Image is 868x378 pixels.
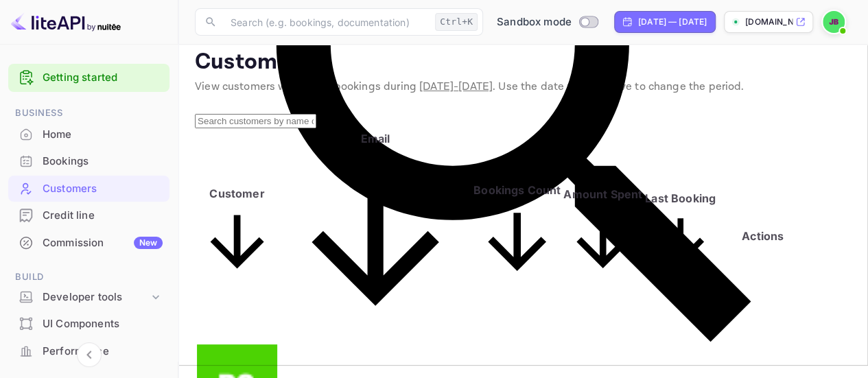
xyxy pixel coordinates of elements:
div: Performance [43,344,163,359]
div: CommissionNew [8,230,169,257]
div: UI Components [8,311,169,338]
div: UI Components [43,316,163,332]
img: LiteAPI logo [11,11,121,33]
div: Bookings [43,154,163,169]
a: CommissionNew [8,230,169,255]
a: Customers [8,176,169,201]
div: Credit line [43,208,163,224]
span: Bookings Count [473,183,561,288]
div: Home [43,127,163,143]
div: Customers [43,181,163,197]
span: Email [280,132,471,340]
span: Amount Spent [563,187,642,284]
a: Getting started [43,70,163,86]
span: Last Booking [645,191,716,280]
th: Actions [718,130,808,342]
div: Getting started [8,64,169,92]
div: Home [8,121,169,148]
button: Collapse navigation [77,342,102,367]
div: Customers [8,176,169,202]
div: New [134,237,163,249]
div: Bookings [8,148,169,175]
span: Business [8,106,169,121]
a: Home [8,121,169,147]
img: Justin Bossi [823,11,845,33]
input: Search customers by name or email... [195,114,316,128]
a: Performance [8,338,169,364]
a: Credit line [8,202,169,228]
span: Build [8,270,169,285]
div: Developer tools [43,290,149,305]
div: Commission [43,235,163,251]
span: Customer [197,187,277,285]
div: Ctrl+K [435,13,478,31]
span: Sandbox mode [497,14,572,30]
p: [DOMAIN_NAME] [745,16,793,28]
div: Performance [8,338,169,365]
a: Bookings [8,148,169,174]
div: Switch to Production mode [491,14,603,30]
div: [DATE] — [DATE] [638,16,707,28]
div: Developer tools [8,285,169,309]
input: Search (e.g. bookings, documentation) [222,8,430,36]
div: Credit line [8,202,169,229]
a: UI Components [8,311,169,336]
